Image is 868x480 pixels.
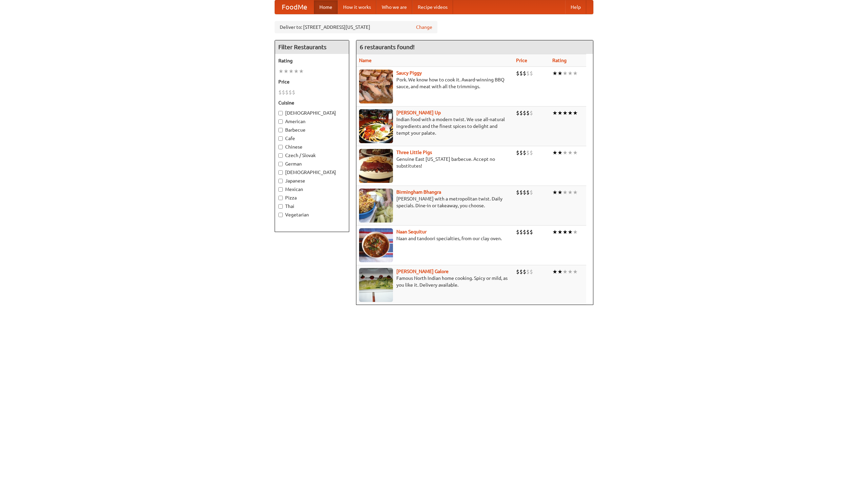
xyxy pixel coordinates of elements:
[530,268,533,275] li: $
[289,89,292,96] li: $
[530,149,533,156] li: $
[523,189,526,196] li: $
[285,89,289,96] li: $
[282,89,285,96] li: $
[516,109,519,117] li: $
[557,109,563,117] li: ★
[278,203,346,210] label: Thai
[396,110,441,115] b: [PERSON_NAME] Up
[523,149,526,156] li: $
[573,189,578,196] li: ★
[516,228,519,236] li: $
[278,186,346,193] label: Mexican
[278,110,346,116] label: [DEMOGRAPHIC_DATA]
[278,111,283,115] input: [DEMOGRAPHIC_DATA]
[557,228,563,236] li: ★
[278,153,283,158] input: Czech / Slovak
[299,68,304,75] li: ★
[552,70,557,77] li: ★
[563,109,568,117] li: ★
[412,0,453,14] a: Recipe videos
[557,149,563,156] li: ★
[552,58,567,63] a: Rating
[523,109,526,117] li: $
[563,149,568,156] li: ★
[519,70,523,77] li: $
[396,70,422,76] a: Saucy Piggy
[359,228,393,262] img: naansequitur.jpg
[275,40,349,54] h4: Filter Restaurants
[526,228,530,236] li: $
[278,128,283,132] input: Barbecue
[516,149,519,156] li: $
[552,268,557,275] li: ★
[278,194,346,201] label: Pizza
[278,127,346,133] label: Barbecue
[519,189,523,196] li: $
[523,228,526,236] li: $
[278,145,283,149] input: Chinese
[278,160,346,167] label: German
[278,136,283,141] input: Cafe
[396,269,449,274] a: [PERSON_NAME] Galore
[568,109,573,117] li: ★
[359,76,511,90] p: Pork. We know how to cook it. Award-winning BBQ sauce, and meat with all the trimmings.
[516,268,519,275] li: $
[526,189,530,196] li: $
[396,189,441,195] a: Birmingham Bhangra
[359,156,511,169] p: Genuine East [US_STATE] barbecue. Accept no substitutes!
[568,228,573,236] li: ★
[526,109,530,117] li: $
[278,169,346,176] label: [DEMOGRAPHIC_DATA]
[283,68,289,75] li: ★
[360,44,415,50] ng-pluralize: 6 restaurants found!
[278,119,283,124] input: American
[563,228,568,236] li: ★
[278,89,282,96] li: $
[568,268,573,275] li: ★
[278,118,346,125] label: American
[563,70,568,77] li: ★
[573,268,578,275] li: ★
[526,70,530,77] li: $
[573,70,578,77] li: ★
[557,189,563,196] li: ★
[396,150,432,155] a: Three Little Pigs
[519,149,523,156] li: $
[289,68,294,75] li: ★
[294,68,299,75] li: ★
[278,170,283,175] input: [DEMOGRAPHIC_DATA]
[338,0,376,14] a: How it works
[516,58,527,63] a: Price
[552,109,557,117] li: ★
[278,204,283,209] input: Thai
[563,189,568,196] li: ★
[376,0,412,14] a: Who we are
[359,189,393,223] img: bhangra.jpg
[359,275,511,288] p: Famous North Indian home cooking. Spicy or mild, as you like it. Delivery available.
[568,70,573,77] li: ★
[278,213,283,217] input: Vegetarian
[278,162,283,166] input: German
[292,89,295,96] li: $
[573,109,578,117] li: ★
[359,116,511,136] p: Indian food with a modern twist. We use all-natural ingredients and the finest spices to delight ...
[278,143,346,150] label: Chinese
[573,228,578,236] li: ★
[519,109,523,117] li: $
[563,268,568,275] li: ★
[416,24,432,31] a: Change
[359,235,511,242] p: Naan and tandoori specialties, from our clay oven.
[552,149,557,156] li: ★
[396,229,427,234] a: Naan Sequitur
[552,228,557,236] li: ★
[568,189,573,196] li: ★
[278,99,346,106] h5: Cuisine
[278,196,283,200] input: Pizza
[519,228,523,236] li: $
[359,70,393,103] img: saucy.jpg
[278,177,346,184] label: Japanese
